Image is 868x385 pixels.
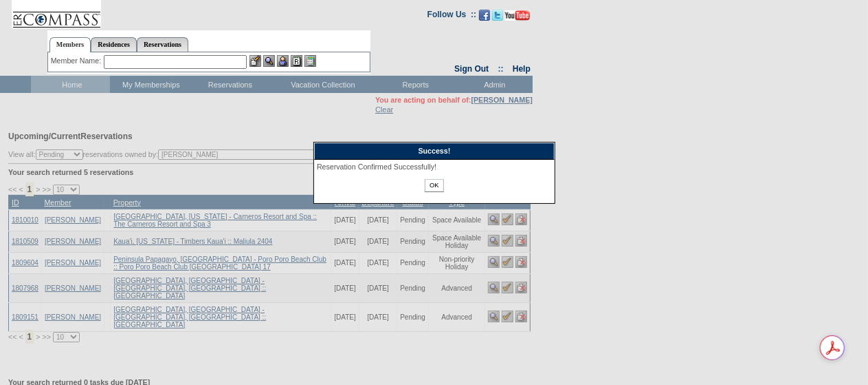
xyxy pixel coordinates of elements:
[263,55,275,67] img: View
[317,163,552,171] div: Reservation Confirmed Successfully!
[291,55,302,67] img: Reservations
[479,14,490,22] a: Become our fan on Facebook
[51,55,104,67] div: Member Name:
[492,10,503,21] img: Follow us on Twitter
[425,179,443,192] input: OK
[498,64,504,74] span: ::
[304,55,316,67] img: b_calculator.gif
[505,10,530,21] img: Subscribe to our YouTube Channel
[91,37,137,52] a: Residences
[505,14,530,22] a: Subscribe to our YouTube Channel
[479,10,490,21] img: Become our fan on Facebook
[314,143,555,160] div: Success!
[249,55,261,67] img: b_edit.gif
[427,8,476,25] td: Follow Us ::
[277,55,289,67] img: Impersonate
[49,37,91,52] a: Members
[137,37,188,52] a: Reservations
[454,64,489,74] a: Sign Out
[513,64,531,74] a: Help
[492,14,503,22] a: Follow us on Twitter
